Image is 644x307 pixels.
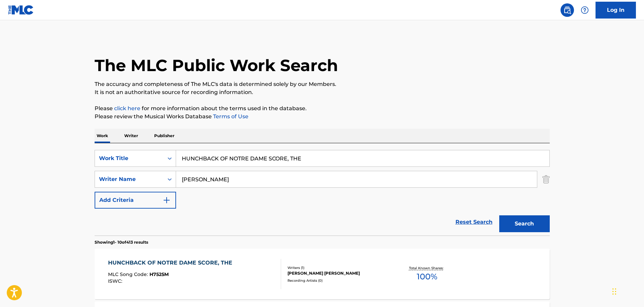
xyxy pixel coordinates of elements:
iframe: Chat Widget [610,275,644,307]
img: Delete Criterion [542,171,550,188]
div: Help [578,3,591,17]
div: HUNCHBACK OF NOTRE DAME SCORE, THE [108,259,236,267]
img: search [563,6,571,14]
div: Work Title [99,154,160,162]
form: Search Form [95,150,550,236]
a: Public Search [561,3,574,17]
div: Writer Name [99,175,160,183]
button: Search [499,215,550,232]
span: 100 % [417,271,437,283]
div: Writers ( 1 ) [287,265,389,270]
p: It is not an authoritative source for recording information. [95,88,550,96]
a: Log In [596,2,636,19]
button: Add Criteria [95,192,176,209]
div: Recording Artists ( 0 ) [287,278,389,283]
p: Total Known Shares: [409,266,445,271]
a: Reset Search [452,215,496,229]
p: Work [95,129,110,143]
a: Terms of Use [212,113,248,120]
p: Showing 1 - 10 of 413 results [95,239,148,245]
p: Please for more information about the terms used in the database. [95,104,550,113]
p: Please review the Musical Works Database [95,113,550,121]
img: help [581,6,589,14]
h1: The MLC Public Work Search [95,55,338,75]
a: click here [114,105,140,112]
img: 9d2ae6d4665cec9f34b9.svg [163,196,171,204]
img: MLC Logo [8,5,34,15]
p: Publisher [152,129,176,143]
p: The accuracy and completeness of The MLC's data is determined solely by our Members. [95,80,550,88]
span: ISWC : [108,278,124,284]
a: HUNCHBACK OF NOTRE DAME SCORE, THEMLC Song Code:H7525MISWC:Writers (1)[PERSON_NAME] [PERSON_NAME]... [95,249,550,299]
span: MLC Song Code : [108,271,149,277]
div: [PERSON_NAME] [PERSON_NAME] [287,270,389,276]
span: H7525M [149,271,169,277]
div: Drag [612,281,616,302]
p: Writer [122,129,140,143]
